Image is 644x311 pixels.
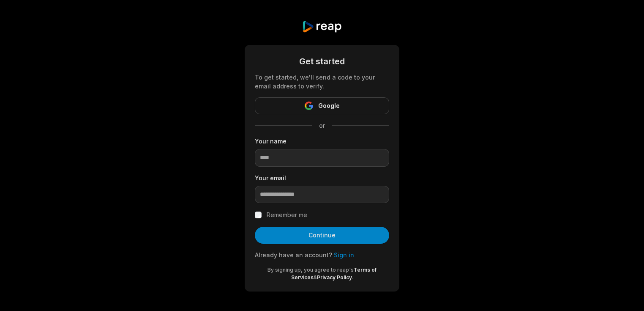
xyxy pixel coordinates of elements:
[255,227,389,244] button: Continue
[255,173,389,182] label: Your email
[314,274,317,281] span: &
[312,121,332,130] span: or
[352,274,353,281] span: .
[317,274,352,281] a: Privacy Policy
[267,210,307,220] label: Remember me
[334,251,354,259] a: Sign in
[255,73,389,91] div: To get started, we'll send a code to your email address to verify.
[255,137,389,146] label: Your name
[302,20,342,33] img: reap
[267,267,354,273] span: By signing up, you agree to reap's
[255,97,389,114] button: Google
[255,251,332,259] span: Already have an account?
[318,101,340,111] span: Google
[255,55,389,68] div: Get started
